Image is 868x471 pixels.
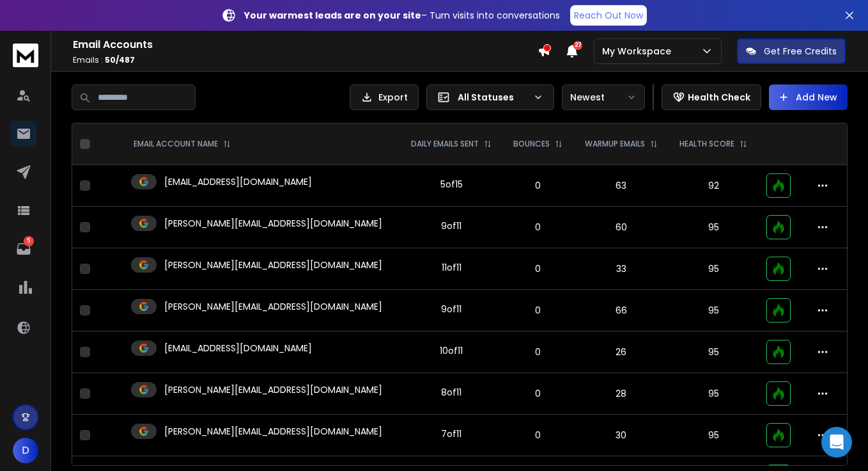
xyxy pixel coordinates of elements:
span: 27 [573,41,582,50]
p: Reach Out Now [574,9,643,22]
p: [EMAIL_ADDRESS][DOMAIN_NAME] [164,342,312,355]
p: 0 [510,221,566,234]
td: 95 [669,290,758,331]
td: 95 [669,415,758,456]
p: [PERSON_NAME][EMAIL_ADDRESS][DOMAIN_NAME] [164,425,382,438]
button: D [13,438,38,463]
td: 95 [669,331,758,373]
div: EMAIL ACCOUNT NAME [134,139,231,149]
td: 26 [573,331,669,373]
td: 30 [573,415,669,456]
button: Newest [562,84,645,110]
p: My Workspace [602,45,676,58]
button: Add New [769,84,848,110]
div: 9 of 11 [441,220,461,232]
p: HEALTH SCORE [679,139,734,149]
p: [PERSON_NAME][EMAIL_ADDRESS][DOMAIN_NAME] [164,300,382,313]
div: 5 of 15 [440,178,463,191]
td: 28 [573,373,669,415]
p: 0 [510,262,566,275]
td: 95 [669,248,758,290]
p: All Statuses [458,91,528,104]
a: 5 [11,236,36,262]
td: 60 [573,207,669,248]
p: [PERSON_NAME][EMAIL_ADDRESS][DOMAIN_NAME] [164,383,382,396]
p: 0 [510,387,566,400]
img: logo [13,44,38,67]
p: Emails : [73,55,538,65]
td: 33 [573,248,669,290]
p: BOUNCES [513,139,550,149]
p: WARMUP EMAILS [585,139,645,149]
div: Open Intercom Messenger [821,427,852,458]
td: 95 [669,207,758,248]
div: 7 of 11 [441,427,461,440]
p: 5 [24,236,34,246]
div: 11 of 11 [442,261,461,274]
button: Health Check [662,84,761,110]
td: 95 [669,373,758,415]
p: [PERSON_NAME][EMAIL_ADDRESS][DOMAIN_NAME] [164,259,382,271]
div: 10 of 11 [440,344,463,357]
p: 0 [510,346,566,358]
td: 66 [573,290,669,331]
a: Reach Out Now [570,5,647,26]
span: 50 / 487 [105,54,135,65]
h1: Email Accounts [73,37,538,52]
td: 92 [669,165,758,207]
p: – Turn visits into conversations [244,9,560,22]
p: DAILY EMAILS SENT [411,139,479,149]
div: 8 of 11 [441,386,461,399]
p: Get Free Credits [764,45,837,58]
p: 0 [510,304,566,317]
p: Health Check [688,91,750,104]
button: Export [350,84,419,110]
td: 63 [573,165,669,207]
p: 0 [510,179,566,192]
button: Get Free Credits [737,38,846,64]
p: [PERSON_NAME][EMAIL_ADDRESS][DOMAIN_NAME] [164,217,382,230]
p: [EMAIL_ADDRESS][DOMAIN_NAME] [164,175,312,188]
p: 0 [510,429,566,442]
div: 9 of 11 [441,303,461,315]
strong: Your warmest leads are on your site [244,9,421,22]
